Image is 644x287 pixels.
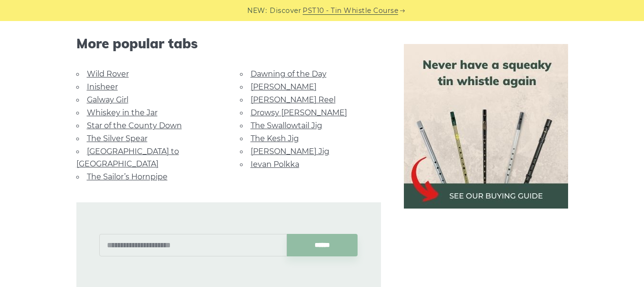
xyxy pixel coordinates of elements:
[87,82,118,91] a: Inisheer
[251,108,347,117] a: Drowsy [PERSON_NAME]
[303,5,398,16] a: PST10 - Tin Whistle Course
[251,69,327,78] a: Dawning of the Day
[251,147,329,156] a: [PERSON_NAME] Jig
[87,108,158,117] a: Whiskey in the Jar
[251,95,336,104] a: [PERSON_NAME] Reel
[404,44,568,209] img: tin whistle buying guide
[270,5,301,16] span: Discover
[87,172,168,181] a: The Sailor’s Hornpipe
[251,121,322,130] a: The Swallowtail Jig
[87,121,182,130] a: Star of the County Down
[251,82,317,91] a: [PERSON_NAME]
[251,134,299,143] a: The Kesh Jig
[87,134,148,143] a: The Silver Spear
[251,160,299,169] a: Ievan Polkka
[247,5,267,16] span: NEW:
[87,95,128,104] a: Galway Girl
[76,147,179,168] a: [GEOGRAPHIC_DATA] to [GEOGRAPHIC_DATA]
[76,35,381,52] span: More popular tabs
[87,69,129,78] a: Wild Rover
